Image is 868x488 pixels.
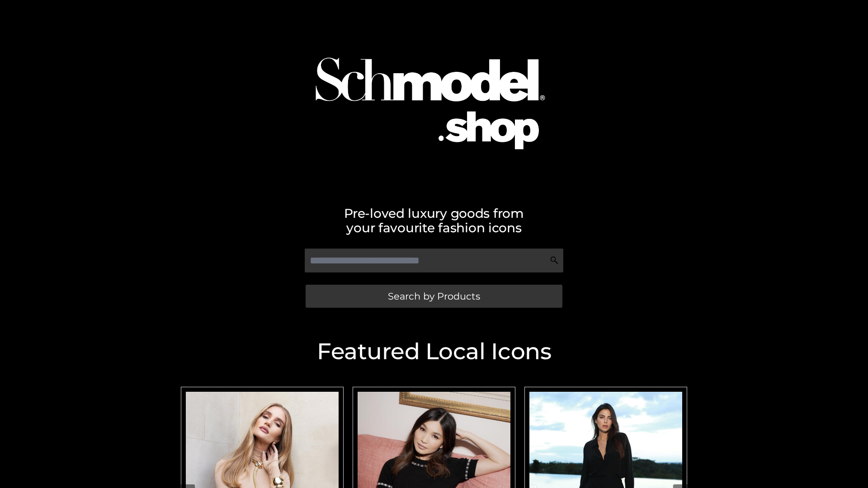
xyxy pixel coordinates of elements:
h2: Pre-loved luxury goods from your favourite fashion icons [176,206,692,235]
img: Search Icon [550,256,559,265]
span: Search by Products [388,291,480,301]
h2: Featured Local Icons​ [176,340,692,363]
a: Search by Products [306,285,562,308]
